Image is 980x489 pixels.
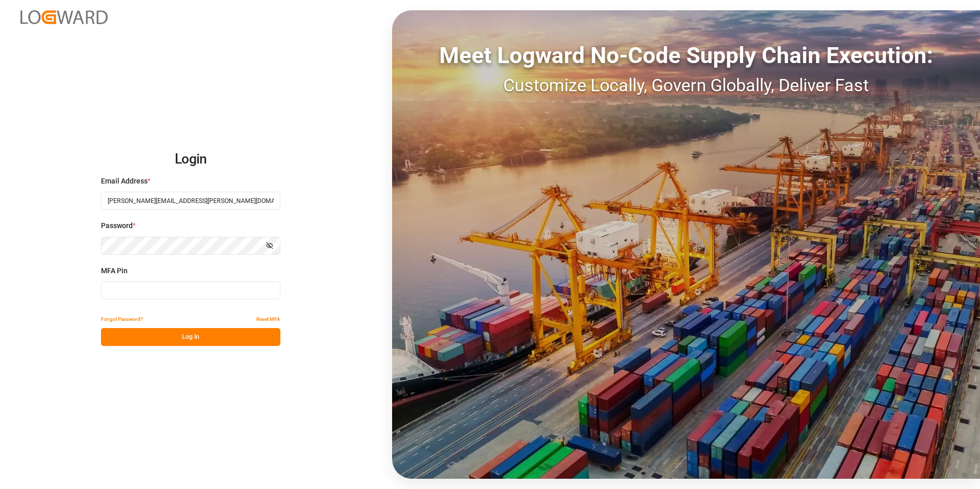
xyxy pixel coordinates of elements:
button: Reset MFA [256,310,280,328]
span: Email Address [101,176,148,187]
div: Meet Logward No-Code Supply Chain Execution: [392,38,980,72]
button: Forgot Password? [101,310,143,328]
img: Logward_new_orange.png [21,10,108,24]
button: Log In [101,328,280,346]
span: Password [101,220,133,231]
h2: Login [101,143,280,176]
span: MFA Pin [101,266,128,276]
input: Enter your email [101,192,280,210]
div: Customize Locally, Govern Globally, Deliver Fast [392,72,980,98]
